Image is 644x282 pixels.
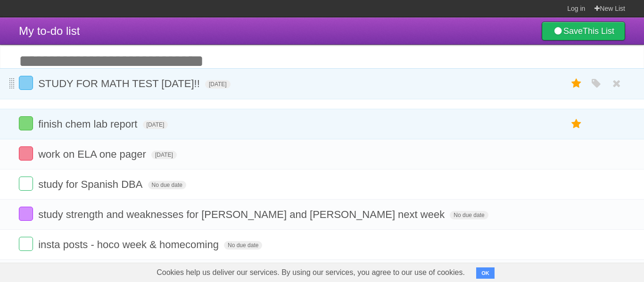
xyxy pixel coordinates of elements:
[19,116,33,130] label: Done
[19,146,33,161] label: Done
[38,178,145,190] span: study for Spanish DBA
[19,207,33,221] label: Done
[19,177,33,191] label: Done
[205,80,231,89] span: [DATE]
[224,241,262,250] span: No due date
[568,76,586,91] label: Star task
[542,22,625,40] a: SaveThis List
[151,151,177,159] span: [DATE]
[38,118,140,130] span: finish chem lab report
[583,26,614,36] b: This List
[476,267,495,279] button: OK
[38,148,149,160] span: work on ELA one pager
[38,209,447,220] span: study strength and weaknesses for [PERSON_NAME] and [PERSON_NAME] next week
[38,239,221,250] span: insta posts - hoco week & homecoming
[143,121,168,129] span: [DATE]
[19,24,80,37] span: My to-do list
[19,237,33,251] label: Done
[148,181,186,189] span: No due date
[568,116,586,132] label: Star task
[147,263,474,282] span: Cookies help us deliver our services. By using our services, you agree to our use of cookies.
[19,76,33,90] label: Done
[38,78,202,89] span: STUDY FOR MATH TEST [DATE]!!
[450,211,488,219] span: No due date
